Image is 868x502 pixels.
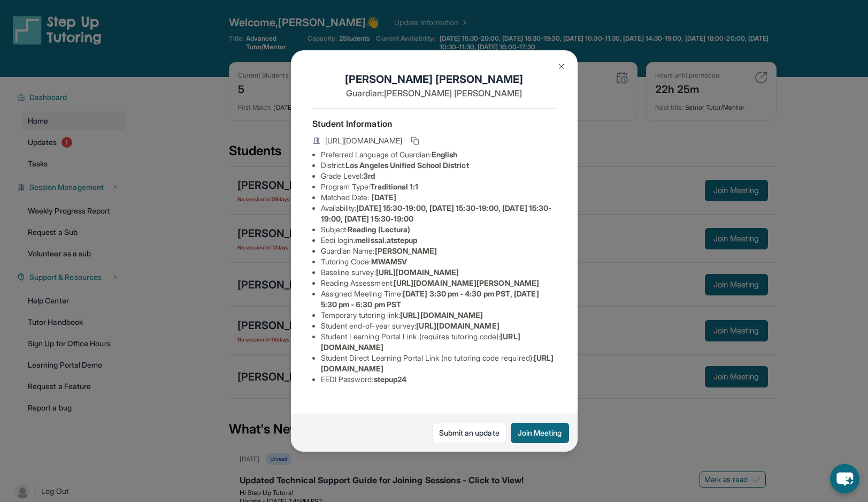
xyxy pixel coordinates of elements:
span: Los Angeles Unified School District [345,161,468,170]
h4: Student Information [312,117,556,130]
li: Preferred Language of Guardian: [321,149,556,160]
li: Guardian Name : [321,246,556,256]
li: Assigned Meeting Time : [321,288,556,310]
img: Close Icon [557,62,566,71]
li: Student end-of-year survey : [321,321,556,331]
span: English [432,150,458,159]
li: Baseline survey : [321,267,556,278]
li: Matched Date: [321,192,556,203]
li: Eedi login : [321,235,556,246]
li: Tutoring Code : [321,256,556,267]
li: EEDI Password : [321,374,556,385]
span: [URL][DOMAIN_NAME] [325,135,402,146]
li: Student Learning Portal Link (requires tutoring code) : [321,331,556,353]
h1: [PERSON_NAME] [PERSON_NAME] [312,72,556,87]
span: [URL][DOMAIN_NAME] [376,268,459,277]
span: [URL][DOMAIN_NAME] [400,310,483,320]
li: Reading Assessment : [321,278,556,288]
span: [DATE] 15:30-19:00, [DATE] 15:30-19:00, [DATE] 15:30-19:00, [DATE] 15:30-19:00 [321,203,552,223]
span: [URL][DOMAIN_NAME] [416,321,499,330]
span: melissal.atstepup [355,235,417,245]
span: Traditional 1:1 [370,182,418,191]
button: Join Meeting [511,423,569,443]
span: Reading (Lectura) [348,225,410,234]
li: Student Direct Learning Portal Link (no tutoring code required) : [321,353,556,374]
button: chat-button [830,464,859,493]
a: Submit an update [432,423,506,443]
li: Program Type: [321,181,556,192]
span: [DATE] 3:30 pm - 4:30 pm PST, [DATE] 5:30 pm - 6:30 pm PST [321,289,539,309]
span: [DATE] [372,193,396,202]
li: Grade Level: [321,171,556,181]
li: Availability: [321,203,556,224]
span: 3rd [363,171,375,180]
span: [URL][DOMAIN_NAME][PERSON_NAME] [394,278,539,287]
li: District: [321,160,556,171]
p: Guardian: [PERSON_NAME] [PERSON_NAME] [312,87,556,100]
span: MWAM5V [371,257,407,266]
button: Copy link [409,134,421,147]
li: Temporary tutoring link : [321,310,556,321]
li: Subject : [321,224,556,235]
span: [PERSON_NAME] [375,246,437,255]
span: stepup24 [374,375,407,384]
